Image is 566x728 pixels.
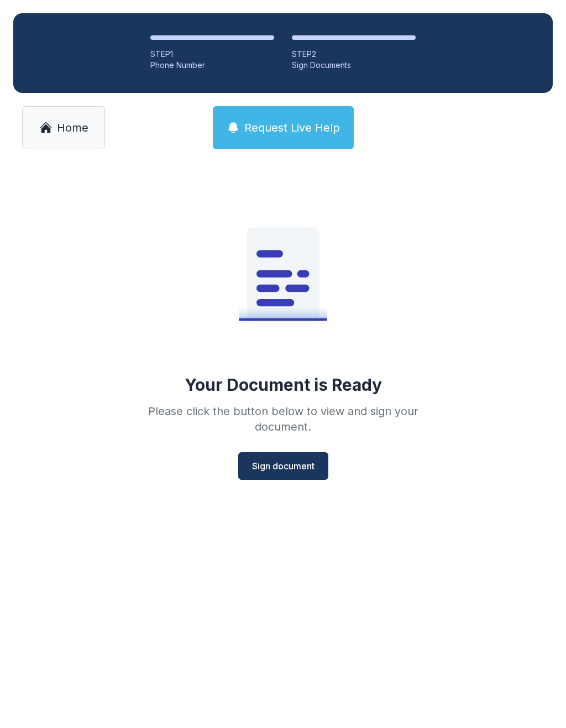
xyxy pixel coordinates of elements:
[124,404,442,434] div: Please click the button below to view and sign your document.
[150,49,274,60] div: STEP 1
[57,120,88,135] span: Home
[292,49,416,60] div: STEP 2
[185,375,382,395] div: Your Document is Ready
[292,60,416,71] div: Sign Documents
[150,60,274,71] div: Phone Number
[252,459,315,473] span: Sign document
[244,120,340,135] span: Request Live Help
